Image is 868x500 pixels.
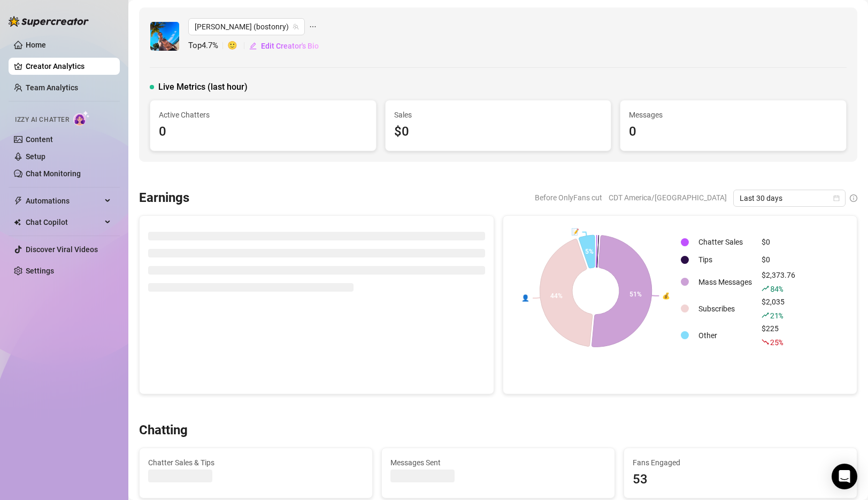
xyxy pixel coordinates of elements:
span: Top 4.7 % [188,40,227,52]
span: Chatter Sales & Tips [148,457,364,468]
span: Izzy AI Chatter [15,115,69,125]
span: Fans Engaged [633,457,848,468]
a: Creator Analytics [26,58,111,75]
td: Chatter Sales [694,234,756,251]
span: thunderbolt [14,197,22,205]
a: Home [26,41,46,49]
span: CDT America/[GEOGRAPHIC_DATA] [609,190,727,206]
span: Active Chatters [159,109,367,121]
span: ellipsis [309,18,317,35]
div: Open Intercom Messenger [832,464,857,489]
div: 0 [629,122,838,142]
span: rise [762,285,769,292]
td: Mass Messages [694,269,756,295]
text: 👤 [521,294,529,302]
a: Content [26,135,53,144]
span: Last 30 days [740,190,839,206]
a: Settings [26,267,54,275]
span: Live Metrics (last hour) [158,81,248,93]
span: Messages [629,109,838,121]
a: Team Analytics [26,83,78,92]
span: Ryan (bostonry) [195,19,298,35]
div: $0 [762,236,795,248]
div: $2,373.76 [762,269,795,295]
div: $2,035 [762,296,795,322]
img: logo-BBDzfeDw.svg [9,16,89,27]
img: Ryan [150,22,179,51]
span: Before OnlyFans cut [535,190,602,206]
div: $225 [762,323,795,348]
div: $0 [394,122,603,142]
span: Automations [26,192,102,209]
div: $0 [762,254,795,265]
td: Subscribes [694,296,756,322]
a: Setup [26,152,45,161]
h3: Earnings [139,190,189,207]
button: Edit Creator's Bio [249,37,319,54]
span: 25 % [770,337,782,347]
td: Other [694,323,756,348]
span: 21 % [770,310,782,321]
span: Chat Copilot [26,214,102,231]
img: AI Chatter [73,111,90,126]
span: 🙂 [227,40,249,52]
text: 📝 [571,228,579,236]
span: 84 % [770,284,782,294]
span: Sales [394,109,603,121]
span: Messages Sent [390,457,606,468]
span: edit [249,42,257,50]
div: 53 [633,470,848,490]
text: 💰 [663,292,671,300]
a: Discover Viral Videos [26,245,98,254]
span: Edit Creator's Bio [261,42,319,50]
span: team [293,24,299,30]
span: calendar [833,195,840,201]
a: Chat Monitoring [26,169,81,178]
span: fall [762,338,769,346]
span: info-circle [850,194,857,202]
td: Tips [694,252,756,268]
div: 0 [159,122,367,142]
img: Chat Copilot [14,218,21,226]
h3: Chatting [139,422,188,439]
span: rise [762,311,769,319]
